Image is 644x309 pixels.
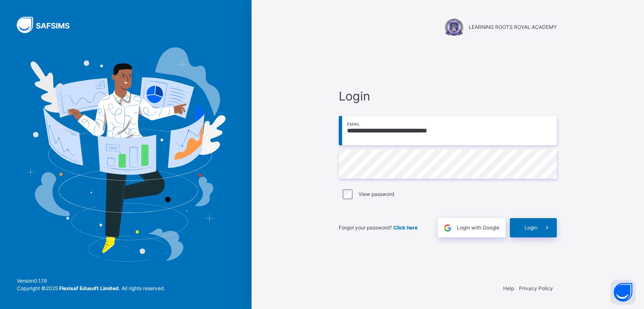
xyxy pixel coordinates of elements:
[358,191,394,198] label: View password
[17,277,165,285] span: Version 0.1.19
[519,285,553,291] a: Privacy Policy
[525,224,538,232] span: Login
[393,224,418,231] a: Click here
[503,285,514,291] a: Help
[339,87,557,105] span: Login
[443,223,452,233] img: google.396cfc9801f0270233282035f929180a.svg
[610,280,636,305] button: Open asap
[17,285,165,291] span: Copyright © 2025 All rights reserved.
[59,285,120,291] strong: Flexisaf Edusoft Limited.
[469,23,557,31] span: LEARNING ROOTS ROYAL ACADEMY
[17,17,80,33] img: SAFSIMS Logo
[26,47,226,262] img: Hero Image
[339,224,418,231] span: Forgot your password?
[457,224,499,232] span: Login with Google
